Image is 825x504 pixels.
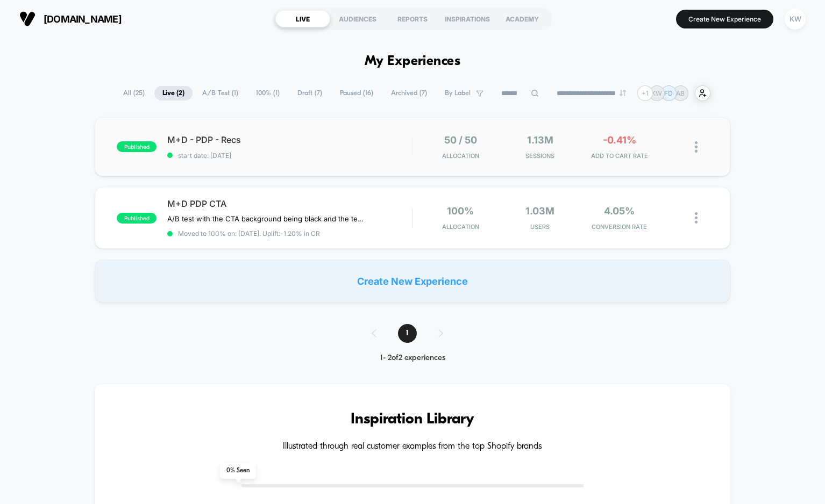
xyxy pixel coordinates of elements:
[495,10,550,27] div: ACADEMY
[19,11,35,27] img: Visually logo
[332,86,381,100] span: Paused ( 16 )
[16,10,125,27] button: [DOMAIN_NAME]
[444,134,477,146] span: 50 / 50
[603,134,636,146] span: -0.41%
[651,89,662,97] p: KW
[695,141,698,153] img: close
[220,463,256,479] span: 0 % Seen
[330,10,385,27] div: AUDIENCES
[440,10,495,27] div: INSPIRATIONS
[44,13,122,25] span: [DOMAIN_NAME]
[582,152,657,160] span: ADD TO CART RATE
[178,229,320,237] span: Moved to 100% on: [DATE] . Uplift: -1.20% in CR
[445,89,471,97] span: By Label
[361,354,465,363] div: 1 - 2 of 2 experiences
[582,223,657,231] span: CONVERSION RATE
[527,134,553,146] span: 1.13M
[167,198,412,209] span: M+D PDP CTA
[154,86,193,100] span: Live ( 2 )
[785,9,806,30] div: KW
[676,10,773,28] button: Create New Experience
[385,10,440,27] div: REPORTS
[503,223,577,231] span: Users
[365,54,461,69] h1: My Experiences
[194,86,246,100] span: A/B Test ( 1 )
[248,86,288,100] span: 100% ( 1 )
[127,442,698,452] h4: Illustrated through real customer examples from the top Shopify brands
[525,205,554,217] span: 1.03M
[167,214,367,223] span: A/B test with the CTA background being black and the text + shopping back icon to being white.
[95,260,730,303] div: Create New Experience
[383,86,435,100] span: Archived ( 7 )
[115,86,153,100] span: All ( 25 )
[167,152,412,160] span: start date: [DATE]
[442,223,479,231] span: Allocation
[604,205,635,217] span: 4.05%
[695,212,698,224] img: close
[781,8,809,30] button: KW
[117,213,157,224] span: published
[117,141,157,152] span: published
[503,152,577,160] span: Sessions
[620,90,626,96] img: end
[447,205,474,217] span: 100%
[289,86,330,100] span: Draft ( 7 )
[127,411,698,428] h3: Inspiration Library
[676,89,685,97] p: AB
[664,89,673,97] p: FD
[167,134,412,145] span: M+D - PDP - Recs
[398,324,417,343] span: 1
[275,10,330,27] div: LIVE
[442,152,479,160] span: Allocation
[637,85,653,101] div: + 1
